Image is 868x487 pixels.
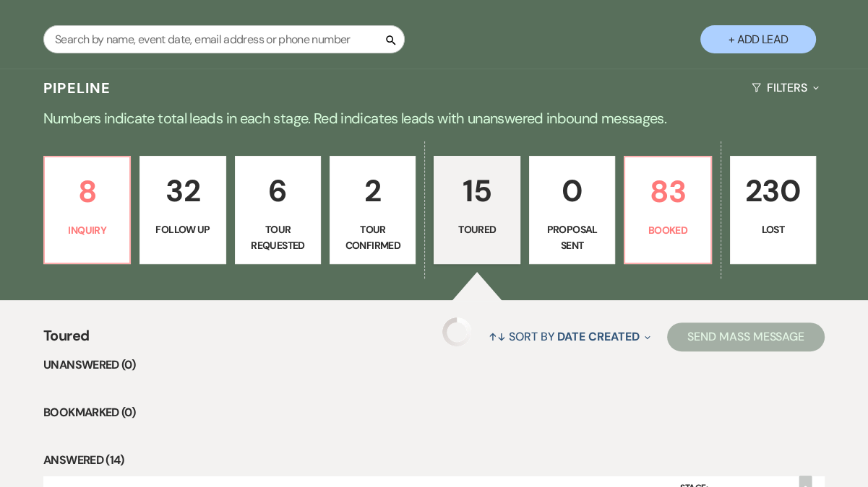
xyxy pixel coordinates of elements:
h3: Pipeline [43,78,111,98]
button: Filters [746,69,825,107]
a: 83Booked [624,156,711,264]
button: Sort By Date Created [483,317,656,356]
a: 32Follow Up [139,156,225,264]
p: 15 [443,167,510,215]
span: Toured [43,325,89,356]
input: Search by name, event date, email address or phone number [43,25,405,53]
a: 6Tour Requested [235,156,321,264]
p: Booked [634,222,701,238]
p: Inquiry [53,222,121,238]
p: 8 [53,167,121,216]
li: Bookmarked (0) [43,403,825,422]
a: 2Tour Confirmed [330,156,416,264]
a: 15Toured [434,156,520,264]
p: Tour Requested [244,221,311,254]
li: Answered (14) [43,451,825,470]
span: Date Created [557,329,639,344]
p: Toured [443,221,510,237]
a: 230Lost [730,156,816,264]
button: + Add Lead [700,25,816,53]
p: 0 [538,167,606,215]
img: loading spinner [442,317,471,346]
button: Send Mass Message [667,323,825,351]
a: 8Inquiry [43,156,131,264]
p: 6 [244,167,311,215]
p: Follow Up [149,221,216,237]
p: 2 [339,167,406,215]
a: 0Proposal Sent [529,156,615,264]
p: 83 [634,167,701,216]
p: Tour Confirmed [339,221,406,254]
p: Proposal Sent [538,221,606,254]
p: 230 [739,167,807,215]
p: 32 [149,167,216,215]
li: Unanswered (0) [43,356,825,374]
p: Lost [739,221,807,237]
span: ↑↓ [489,329,506,344]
